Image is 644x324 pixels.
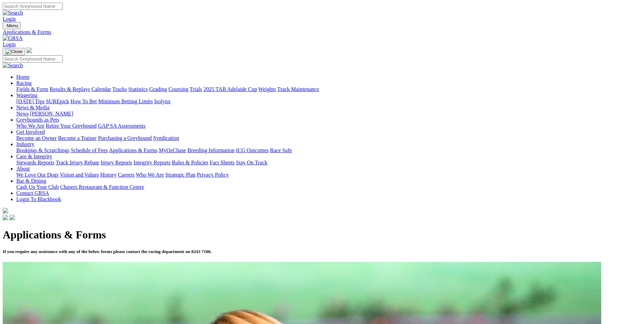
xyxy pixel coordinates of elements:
a: Injury Reports [100,160,132,165]
a: Get Involved [16,129,45,135]
a: How To Bet [71,98,97,104]
a: Weights [258,86,276,92]
a: Applications & Forms [3,29,641,35]
a: Become an Owner [16,135,57,141]
a: Grading [149,86,167,92]
a: We Love Our Dogs [16,172,58,178]
div: Care & Integrity [16,160,641,166]
img: Close [5,49,22,54]
a: Racing [16,80,32,86]
a: Rules & Policies [172,160,208,165]
a: Who We Are [136,172,164,178]
div: Get Involved [16,135,641,141]
img: GRSA [3,35,23,41]
a: Stewards Reports [16,160,54,165]
a: Stay On Track [236,160,267,165]
a: Track Injury Rebate [56,160,99,165]
input: Search [3,55,63,62]
a: News [16,111,29,116]
a: Cash Up Your Club [16,184,59,190]
a: Chasers Restaurant & Function Centre [60,184,144,190]
span: Menu [7,23,18,28]
a: Statistics [128,86,148,92]
button: Toggle navigation [3,48,25,55]
a: Login [3,41,16,47]
a: Privacy Policy [197,172,229,178]
div: Industry [16,147,641,154]
a: Who We Are [16,123,44,129]
a: Login [3,16,16,22]
h5: If you require any assistance with any of the below forms please contact the racing department on... [3,249,641,254]
a: Greyhounds as Pets [16,117,59,123]
a: Contact GRSA [16,190,49,196]
div: Bar & Dining [16,184,641,190]
a: History [100,172,116,178]
a: Results & Replays [50,86,90,92]
a: Strategic Plan [165,172,196,178]
a: Calendar [91,86,111,92]
a: MyOzChase [159,147,186,153]
div: About [16,172,641,178]
a: [PERSON_NAME] [30,111,73,116]
a: Bookings & Scratchings [16,147,69,153]
div: Racing [16,86,641,92]
a: Integrity Reports [133,160,170,165]
img: logo-grsa-white.png [3,208,8,213]
img: Search [3,10,23,16]
a: Vision and Values [60,172,99,178]
img: twitter.svg [10,215,15,220]
a: Coursing [168,86,188,92]
a: Fact Sheets [210,160,235,165]
a: Tracks [112,86,127,92]
input: Search [3,3,63,10]
a: Purchasing a Greyhound [98,135,152,141]
a: Schedule of Fees [71,147,108,153]
div: Greyhounds as Pets [16,123,641,129]
a: Breeding Information [187,147,235,153]
a: Trials [189,86,202,92]
a: Fields & Form [16,86,48,92]
a: ICG Outcomes [236,147,269,153]
img: facebook.svg [3,215,8,220]
a: SUREpick [46,98,69,104]
a: Login To Blackbook [16,196,61,202]
a: [DATE] Tips [16,98,44,104]
a: Applications & Forms [109,147,158,153]
button: Toggle navigation [3,22,21,29]
a: Minimum Betting Limits [98,98,153,104]
div: News & Media [16,111,641,117]
h1: Applications & Forms [3,229,641,241]
a: Bar & Dining [16,178,46,184]
a: Become a Trainer [58,135,97,141]
a: About [16,166,30,172]
a: Industry [16,141,34,147]
a: Race Safe [270,147,292,153]
a: Home [16,74,30,80]
a: GAP SA Assessments [98,123,146,129]
a: Wagering [16,92,37,98]
img: Search [3,62,23,69]
a: 2025 TAB Adelaide Cup [203,86,257,92]
a: Care & Integrity [16,154,52,159]
a: News & Media [16,105,50,110]
a: Isolynx [154,98,170,104]
img: logo-grsa-white.png [26,48,32,53]
a: Careers [118,172,134,178]
a: Syndication [153,135,179,141]
a: Track Maintenance [277,86,319,92]
a: Retire Your Greyhound [46,123,97,129]
div: Wagering [16,98,641,105]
